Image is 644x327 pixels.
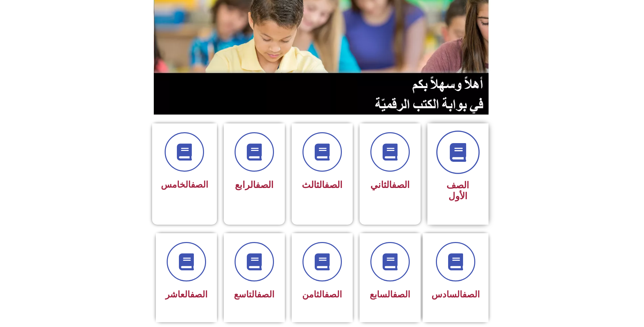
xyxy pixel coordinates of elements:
span: السادس [431,289,480,299]
a: الصف [257,289,274,299]
span: الثامن [302,289,342,299]
span: الثاني [370,179,410,190]
a: الصف [325,179,343,190]
a: الصف [191,179,208,190]
a: الصف [462,289,480,299]
span: الرابع [235,179,274,190]
span: الخامس [161,179,208,190]
a: الصف [190,289,207,299]
a: الصف [325,289,342,299]
span: العاشر [165,289,207,299]
a: الصف [256,179,274,190]
span: السابع [370,289,410,299]
span: الصف الأول [446,180,469,202]
span: التاسع [234,289,274,299]
a: الصف [393,289,410,299]
a: الصف [392,179,410,190]
span: الثالث [302,179,343,190]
